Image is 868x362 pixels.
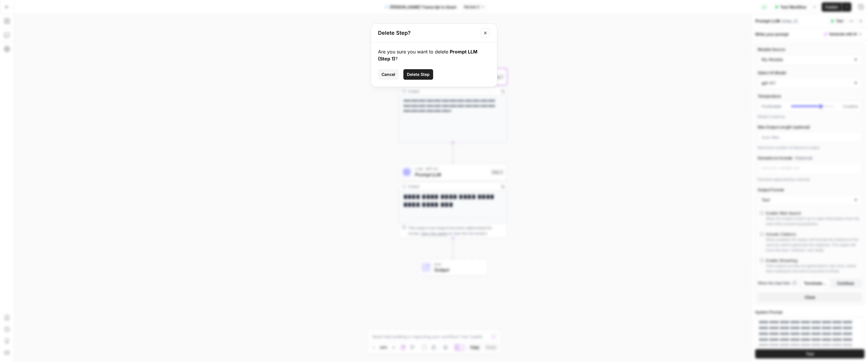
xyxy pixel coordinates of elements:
span: Cancel [381,72,395,77]
div: Are you sure you want to delete ? [378,48,490,62]
h2: Delete Step? [378,29,477,37]
button: Cancel [378,69,399,80]
span: Delete Step [407,72,430,77]
button: Delete Step [403,69,433,80]
button: Close modal [481,28,490,38]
